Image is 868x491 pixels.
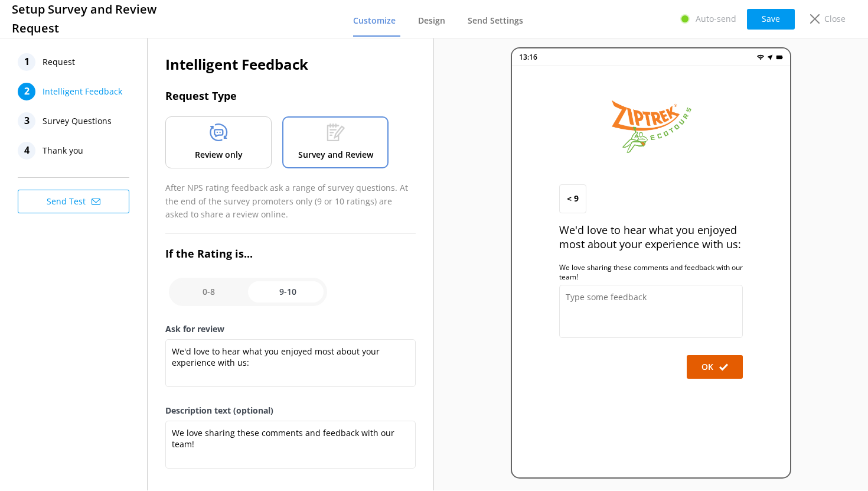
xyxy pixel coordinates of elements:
[18,112,35,130] div: 3
[687,355,743,379] button: OK
[165,339,416,387] textarea: We'd love to hear what you enjoyed most about your experience with us:
[766,54,774,61] img: near-me.png
[43,112,112,130] span: Survey Questions
[165,404,416,417] label: Description text (optional)
[18,83,35,100] div: 2
[824,12,846,25] p: Close
[165,245,416,262] h3: If the Rating is...
[559,263,743,282] label: We love sharing these comments and feedback with our team!
[43,142,83,160] span: Thank you
[165,421,416,469] textarea: We love sharing these comments and feedback with our team!
[165,323,416,336] label: Ask for review
[599,90,703,161] img: 40-1614892838.png
[353,15,396,27] span: Customize
[43,83,122,100] span: Intelligent Feedback
[298,148,373,161] p: Survey and Review
[776,54,783,61] img: battery.png
[747,9,795,30] button: Save
[418,15,445,27] span: Design
[696,12,736,25] p: Auto-send
[757,54,764,61] img: wifi.png
[567,192,579,205] span: < 9
[559,223,743,251] p: We'd love to hear what you enjoyed most about your experience with us:
[43,53,75,71] span: Request
[468,15,523,27] span: Send Settings
[165,87,416,105] h3: Request Type
[18,190,129,213] button: Send Test
[165,181,416,221] p: After NPS rating feedback ask a range of survey questions. At the end of the survey promoters onl...
[165,53,416,76] h2: Intelligent Feedback
[18,53,35,71] div: 1
[519,51,537,63] p: 13:16
[18,142,35,160] div: 4
[195,148,243,161] p: Review only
